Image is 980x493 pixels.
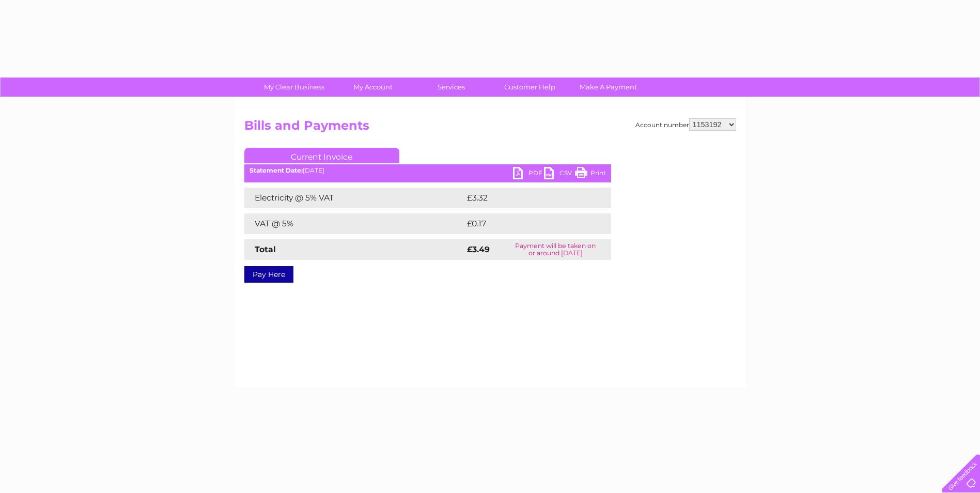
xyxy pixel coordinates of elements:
a: My Clear Business [252,78,337,97]
a: CSV [544,167,575,182]
a: PDF [513,167,544,182]
td: VAT @ 5% [244,213,464,234]
a: Pay Here [244,266,293,283]
h2: Bills and Payments [244,118,736,138]
strong: £3.49 [467,244,490,254]
b: Statement Date: [250,166,303,174]
a: Current Invoice [244,148,399,163]
a: Customer Help [487,78,572,97]
strong: Total [255,244,276,254]
a: Services [409,78,494,97]
td: £3.32 [464,188,587,208]
div: Account number [635,118,736,131]
td: Electricity @ 5% VAT [244,188,464,208]
td: £0.17 [464,213,585,234]
a: Make A Payment [566,78,651,97]
div: [DATE] [244,167,611,174]
a: My Account [330,78,415,97]
td: Payment will be taken on or around [DATE] [500,239,611,260]
a: Print [575,167,606,182]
